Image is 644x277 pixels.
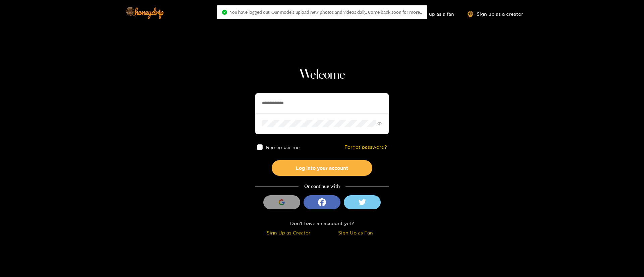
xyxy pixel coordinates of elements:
span: eye-invisible [377,122,382,126]
div: Or continue with [255,183,389,190]
a: Sign up as a creator [468,11,523,17]
h1: Welcome [255,67,389,83]
div: Sign Up as Creator [257,229,320,236]
a: Forgot password? [344,144,387,150]
span: check-circle [222,10,227,15]
span: Remember me [266,145,300,150]
a: Sign up as a fan [408,11,454,17]
span: You have logged out. Our models upload new photos and videos daily. Come back soon for more.. [230,9,422,15]
button: Log into your account [272,160,372,176]
div: Don't have an account yet? [255,219,389,227]
div: Sign Up as Fan [324,229,387,236]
